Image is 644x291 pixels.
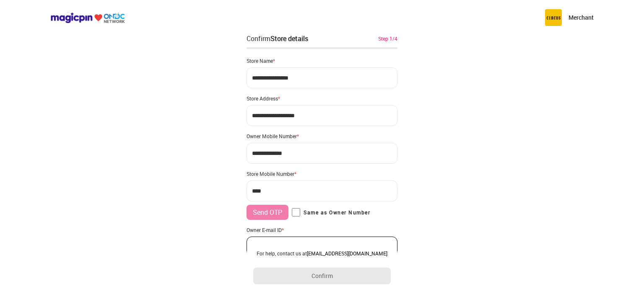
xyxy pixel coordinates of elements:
[545,9,562,26] img: circus.b677b59b.png
[247,33,308,44] div: Confirm
[253,268,391,284] button: Confirm
[307,250,387,257] a: [EMAIL_ADDRESS][DOMAIN_NAME]
[247,170,397,177] div: Store Mobile Number
[247,95,397,102] div: Store Address
[292,208,370,216] label: Same as Owner Number
[50,12,125,23] img: ondc-logo-new-small.8a59708e.svg
[270,34,308,43] div: Store details
[378,35,397,42] div: Step 1/4
[253,250,391,257] div: For help, contact us at
[292,208,300,216] input: Same as Owner Number
[247,227,397,233] div: Owner E-mail ID
[569,13,594,22] p: Merchant
[247,57,397,64] div: Store Name
[247,133,397,139] div: Owner Mobile Number
[247,205,288,220] button: Send OTP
